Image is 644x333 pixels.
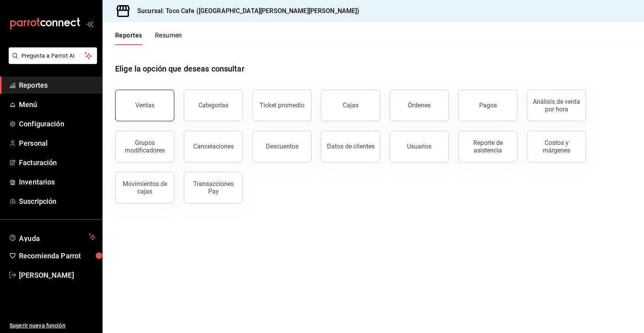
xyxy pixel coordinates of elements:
button: Transacciones Pay [184,172,243,203]
button: Descuentos [252,131,312,162]
div: Ventas [135,102,155,109]
button: Categorías [184,90,243,121]
button: Grupos modificadores [115,131,174,162]
button: Resumen [155,32,182,45]
button: Usuarios [390,131,449,162]
button: Ventas [115,90,174,121]
div: Transacciones Pay [189,180,238,195]
a: Cajas [321,90,380,121]
span: Facturación [19,157,96,168]
div: Órdenes [408,102,431,109]
span: Personal [19,138,96,149]
button: Reportes [115,32,142,45]
div: Reporte de asistencia [463,139,512,154]
button: Datos de clientes [321,131,380,162]
span: Pregunta a Parrot AI [21,52,85,60]
button: Pagos [458,90,517,121]
button: Cancelaciones [184,131,243,162]
button: Costos y márgenes [527,131,586,162]
button: Análisis de venta por hora [527,90,586,121]
a: Pregunta a Parrot AI [6,57,97,66]
div: Cancelaciones [193,143,234,150]
div: Pagos [479,102,497,109]
h1: Elige la opción que deseas consultar [115,63,245,75]
button: open_drawer_menu [87,21,93,27]
div: navigation tabs [115,32,182,45]
div: Costos y márgenes [532,139,581,154]
button: Reporte de asistencia [458,131,517,162]
button: Movimientos de cajas [115,172,174,203]
div: Grupos modificadores [120,139,169,154]
span: Ayuda [19,232,86,242]
div: Movimientos de cajas [120,180,169,195]
div: Descuentos [266,143,299,150]
button: Ticket promedio [252,90,312,121]
div: Análisis de venta por hora [532,98,581,113]
div: Datos de clientes [327,143,375,150]
span: Recomienda Parrot [19,250,96,261]
div: Categorías [198,102,228,109]
span: Menú [19,99,96,110]
button: Pregunta a Parrot AI [9,47,97,64]
div: Cajas [343,101,359,110]
div: Usuarios [407,143,431,150]
span: Sugerir nueva función [9,322,96,330]
span: Inventarios [19,177,96,187]
button: Órdenes [390,90,449,121]
span: [PERSON_NAME] [19,270,96,280]
div: Ticket promedio [259,102,304,109]
span: Reportes [19,80,96,90]
span: Suscripción [19,196,96,207]
span: Configuración [19,119,96,129]
h3: Sucursal: Toco Cafe ([GEOGRAPHIC_DATA][PERSON_NAME][PERSON_NAME]) [131,6,360,16]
